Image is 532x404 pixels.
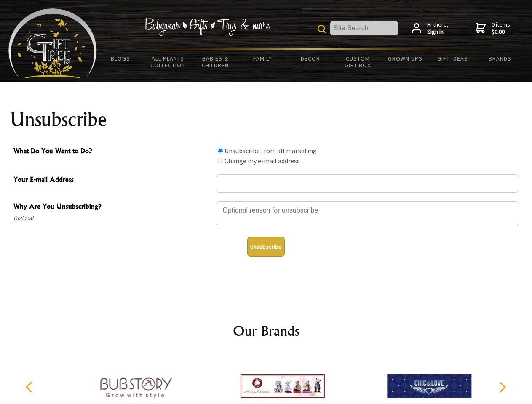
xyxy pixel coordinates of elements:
[286,50,334,67] a: Decor
[429,50,476,67] a: Gift Ideas
[144,50,192,74] a: All Plants Collection
[476,21,510,36] a: 0 items$0.00
[381,50,429,67] a: Grown Ups
[21,378,40,396] button: Previous
[318,25,326,33] img: product search
[192,50,239,74] a: Babies & Children
[412,21,449,36] a: Hi there,Sign in
[492,28,510,36] strong: $0.00
[493,378,511,396] button: Next
[97,50,144,67] a: BLOGS
[427,21,449,36] span: Hi there,
[225,157,300,165] label: Change my e-mail address
[13,201,211,213] span: Why Are You Unsubscribing?
[427,28,449,36] strong: Sign in
[17,321,516,341] h2: Our Brands
[8,8,97,78] img: Babyware - Gifts - Toys and more...
[225,146,317,155] label: Unsubscribe from all marketing
[144,18,270,36] img: Babywear - Gifts - Toys & more
[247,237,285,257] button: Unsubscribe
[476,50,524,67] a: Brands
[216,201,519,226] textarea: Why Are You Unsubscribing?
[218,158,223,163] input: What Do You Want to Do?
[330,21,398,35] input: Site Search
[10,109,522,130] h1: Unsubscribe
[13,213,211,223] span: Optional
[13,174,211,186] span: Your E-mail Address
[13,146,211,158] span: What Do You Want to Do?
[218,148,223,153] input: What Do You Want to Do?
[492,21,510,36] span: 0 items
[216,174,519,193] input: Your E-mail Address
[239,50,287,67] a: Family
[334,50,382,74] a: Custom Gift Box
